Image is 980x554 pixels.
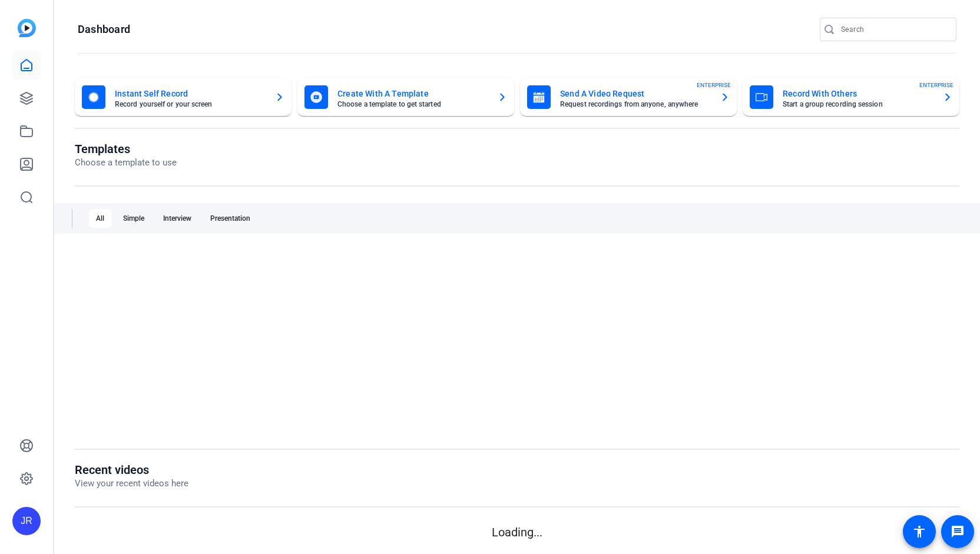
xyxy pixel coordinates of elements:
p: Loading... [75,523,959,541]
span: ENTERPRISE [697,81,731,89]
button: Record With OthersStart a group recording sessionENTERPRISE [743,78,959,116]
mat-card-title: Record With Others [783,87,933,101]
p: Choose a template to use [75,156,177,170]
mat-card-title: Send A Video Request [560,87,711,101]
div: JR [12,507,41,535]
button: Send A Video RequestRequest recordings from anyone, anywhereENTERPRISE [520,78,737,116]
mat-card-subtitle: Choose a template to get started [337,101,488,108]
mat-card-subtitle: Start a group recording session [783,101,933,108]
div: Presentation [203,209,257,228]
mat-card-title: Create With A Template [337,87,488,101]
h1: Recent videos [75,463,188,477]
h1: Templates [75,142,177,156]
div: All [89,209,111,228]
div: Interview [156,209,198,228]
input: Search [841,22,947,37]
button: Create With A TemplateChoose a template to get started [297,78,514,116]
div: Simple [116,209,151,228]
h1: Dashboard [78,22,130,37]
p: View your recent videos here [75,477,188,490]
mat-card-subtitle: Request recordings from anyone, anywhere [560,101,711,108]
mat-card-subtitle: Record yourself or your screen [115,101,266,108]
mat-card-title: Instant Self Record [115,87,266,101]
mat-icon: accessibility [912,525,926,539]
img: blue-gradient.svg [18,19,36,37]
span: ENTERPRISE [919,81,953,89]
button: Instant Self RecordRecord yourself or your screen [75,78,292,116]
mat-icon: message [951,525,965,539]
